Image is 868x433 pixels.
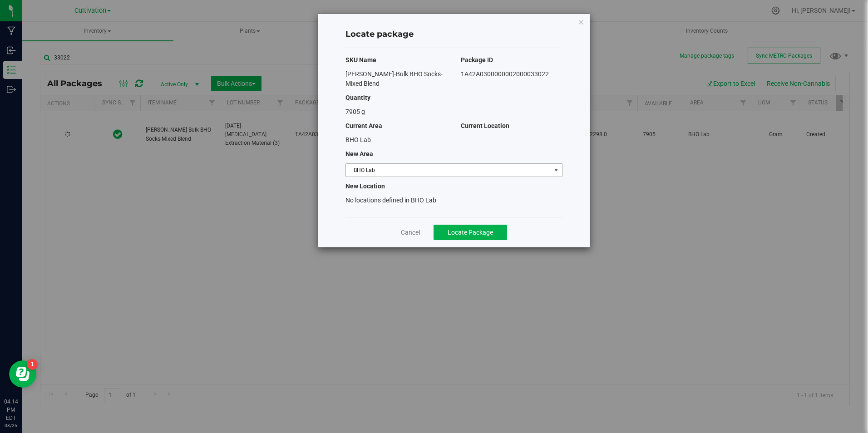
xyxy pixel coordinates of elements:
[461,70,549,78] span: 1A42A0300000002000033022
[550,164,562,177] span: select
[345,29,562,40] h4: Locate package
[345,182,385,190] span: New Location
[345,150,373,157] span: New Area
[346,164,551,177] span: BHO Lab
[345,108,365,115] span: 7905 g
[345,56,376,64] span: SKU Name
[345,136,371,143] span: BHO Lab
[461,56,493,64] span: Package ID
[27,359,38,370] iframe: Resource center unread badge
[434,225,507,240] button: Locate Package
[401,228,420,237] a: Cancel
[9,360,36,388] iframe: Resource center
[448,229,493,236] span: Locate Package
[345,94,370,101] span: Quantity
[345,197,436,204] span: No locations defined in BHO Lab
[461,122,509,129] span: Current Location
[461,136,463,143] span: -
[345,70,443,87] span: [PERSON_NAME]-Bulk BHO Socks-Mixed Blend
[345,122,382,129] span: Current Area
